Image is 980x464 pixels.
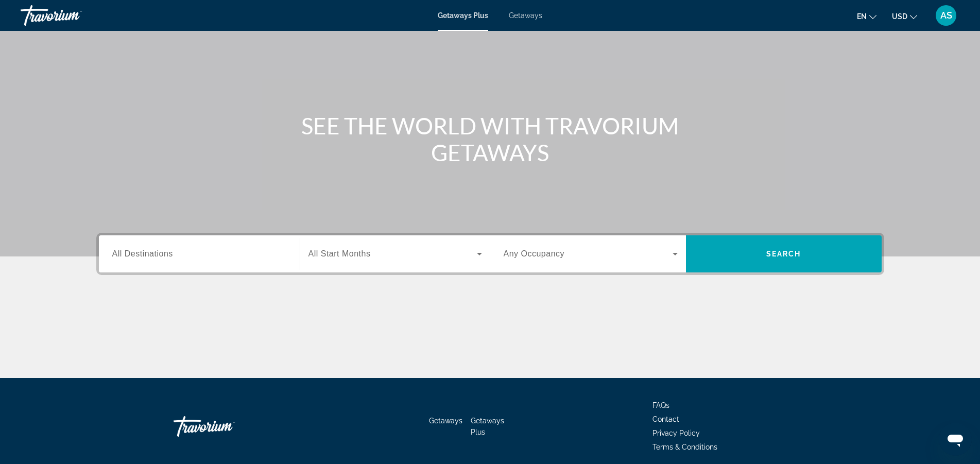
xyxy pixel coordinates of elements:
button: Change language [857,9,876,24]
a: Getaways Plus [438,11,488,20]
a: Getaways Plus [471,417,504,436]
a: Contact [652,415,679,423]
button: Search [686,235,882,272]
iframe: Schaltfläche zum Öffnen des Messaging-Fensters [939,423,972,456]
span: All Start Months [308,249,371,258]
span: en [857,12,867,21]
span: AS [940,10,952,21]
div: Search widget [99,235,882,272]
span: Any Occupancy [504,249,565,258]
a: Getaways [429,417,462,425]
span: USD [892,12,907,21]
button: Change currency [892,9,917,24]
button: User Menu [933,5,959,26]
span: All Destinations [112,249,173,258]
a: Privacy Policy [652,429,700,437]
span: Search [766,250,801,258]
a: Getaways [509,11,542,20]
a: FAQs [652,401,669,409]
a: Terms & Conditions [652,443,717,451]
a: Travorium [174,411,277,442]
a: Travorium [21,2,124,29]
h1: SEE THE WORLD WITH TRAVORIUM GETAWAYS [297,112,683,166]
